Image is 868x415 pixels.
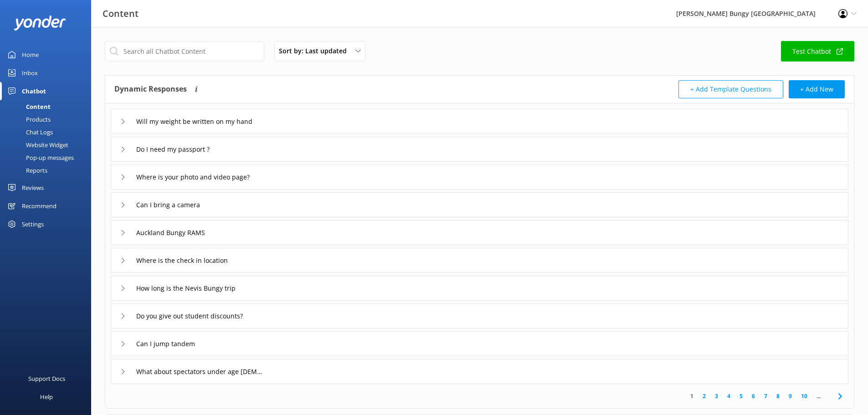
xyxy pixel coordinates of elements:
[789,80,845,98] button: + Add New
[5,151,74,164] div: Pop-up messages
[114,80,187,98] h4: Dynamic Responses
[279,46,352,56] span: Sort by: Last updated
[5,164,91,177] a: Reports
[22,64,38,82] div: Inbox
[772,392,784,400] a: 8
[5,126,53,138] div: Chat Logs
[796,392,812,400] a: 10
[5,100,51,113] div: Content
[678,80,783,98] button: + Add Template Questions
[103,6,139,21] h3: Content
[5,126,91,138] a: Chat Logs
[747,392,760,400] a: 6
[40,388,53,406] div: Help
[14,15,66,31] img: yonder-white-logo.png
[22,197,56,215] div: Recommend
[710,392,723,400] a: 3
[22,82,46,100] div: Chatbot
[760,392,772,400] a: 7
[5,138,68,151] div: Website Widget
[5,138,91,151] a: Website Widget
[812,392,825,400] span: ...
[5,164,47,177] div: Reports
[105,41,264,61] input: Search all Chatbot Content
[723,392,735,400] a: 4
[686,392,698,400] a: 1
[5,151,91,164] a: Pop-up messages
[784,392,796,400] a: 9
[28,369,65,388] div: Support Docs
[5,100,91,113] a: Content
[5,113,91,126] a: Products
[22,179,44,197] div: Reviews
[698,392,710,400] a: 2
[5,113,51,126] div: Products
[735,392,747,400] a: 5
[22,215,44,233] div: Settings
[781,41,854,61] a: Test Chatbot
[22,46,39,64] div: Home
